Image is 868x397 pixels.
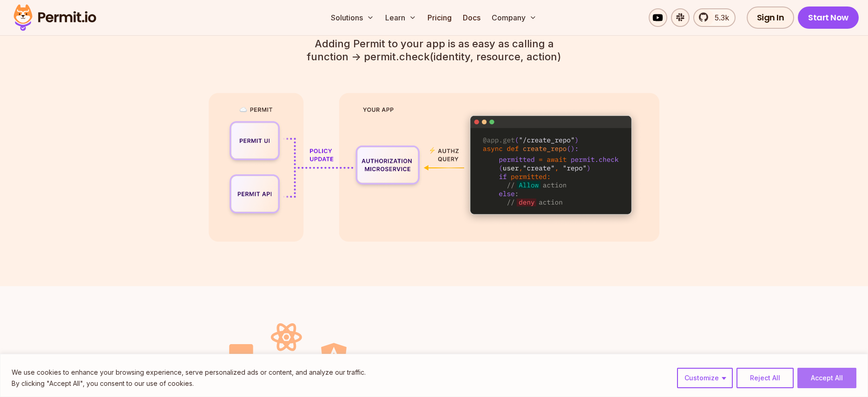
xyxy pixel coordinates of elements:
[292,37,576,63] p: Adding Permit to your app is as easy as calling a function - > permit.check(identity, resource, a...
[381,8,420,27] button: Learn
[327,8,378,27] button: Solutions
[693,8,736,27] a: 5.3k
[488,8,540,27] button: Company
[424,8,455,27] a: Pricing
[459,8,484,27] a: Docs
[797,368,856,388] button: Accept All
[736,368,794,388] button: Reject All
[747,6,795,29] a: Sign In
[677,368,733,388] button: Customize
[12,367,366,378] p: We use cookies to enhance your browsing experience, serve personalized ads or content, and analyz...
[12,378,366,389] p: By clicking "Accept All", you consent to our use of cookies.
[798,6,859,29] a: Start Now
[709,12,729,23] span: 5.3k
[9,2,100,33] img: Permit logo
